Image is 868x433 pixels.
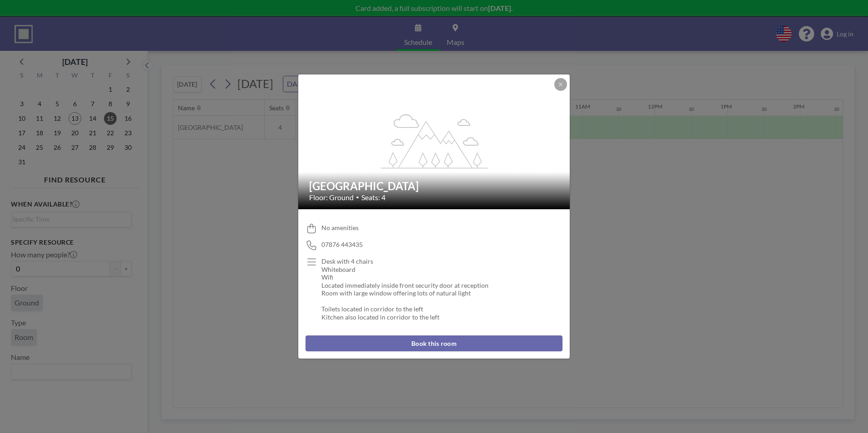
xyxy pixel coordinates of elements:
[356,194,359,201] span: •
[321,273,488,281] p: Wifi
[321,281,488,290] p: Located immediately inside front security door at reception
[321,266,488,274] p: Whiteboard
[381,114,488,168] g: flex-grow: 1.2;
[321,224,359,232] span: No amenities
[309,193,354,202] span: Floor: Ground
[321,257,488,266] p: Desk with 4 chairs
[321,241,363,249] span: 07876 443435
[361,193,385,202] span: Seats: 4
[321,289,488,297] p: Room with large window offering lots of natural light
[309,179,560,193] h2: [GEOGRAPHIC_DATA]
[321,305,488,313] p: Toilets located in corridor to the left
[306,335,562,351] button: Book this room
[321,313,488,321] p: Kitchen also located in corridor to the left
